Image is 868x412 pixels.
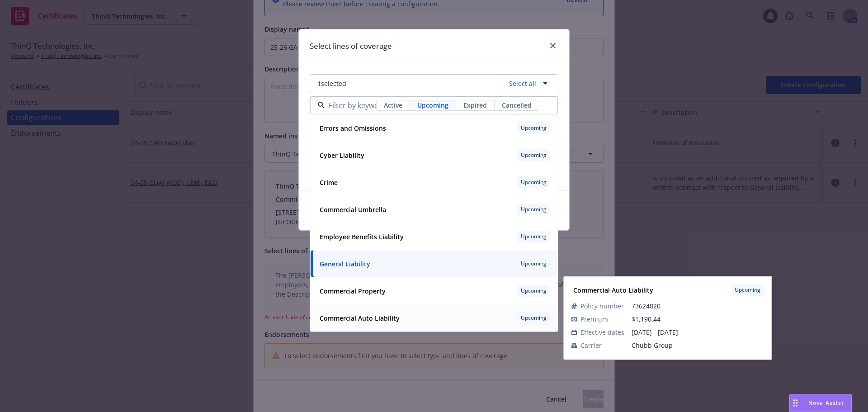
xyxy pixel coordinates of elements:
strong: Employee Benefits Liability [320,232,404,241]
a: close [547,40,558,51]
span: Upcoming [735,286,760,294]
span: Upcoming [521,260,547,268]
a: Select all [505,79,536,88]
span: Effective dates [580,327,624,337]
strong: Crime [320,178,338,187]
span: Upcoming [521,124,547,132]
strong: Cyber Liability [320,151,364,160]
strong: Commercial Umbrella [320,205,386,214]
span: Policy number [580,301,624,311]
span: [DATE] - [DATE] [632,327,764,337]
span: Chubb Group [632,341,764,350]
span: 1 selected [317,79,346,88]
strong: General Liability [320,260,370,268]
span: Premium [580,314,608,324]
div: Drag to move [790,394,801,412]
strong: Errors and Omissions [320,124,386,133]
strong: Commercial Auto Liability [573,286,653,294]
span: Expired [463,100,487,110]
h1: Select lines of coverage [310,40,392,52]
span: Active [384,100,402,110]
span: Nova Assist [808,399,844,407]
strong: Commercial Property [320,287,386,295]
button: 1selectedSelect all [310,74,558,92]
span: Carrier [580,341,602,350]
span: Upcoming [417,100,448,110]
span: Cancelled [502,100,532,110]
button: Nova Assist [789,394,852,412]
span: Upcoming [521,178,547,186]
span: $1,190.44 [632,315,660,323]
input: Filter by keyword [325,100,376,111]
span: Upcoming [521,314,547,322]
span: Upcoming [521,151,547,159]
span: 73624820 [632,301,764,311]
span: Upcoming [521,232,547,241]
span: Upcoming [521,287,547,295]
span: Upcoming [521,205,547,213]
strong: Commercial Auto Liability [320,314,400,322]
